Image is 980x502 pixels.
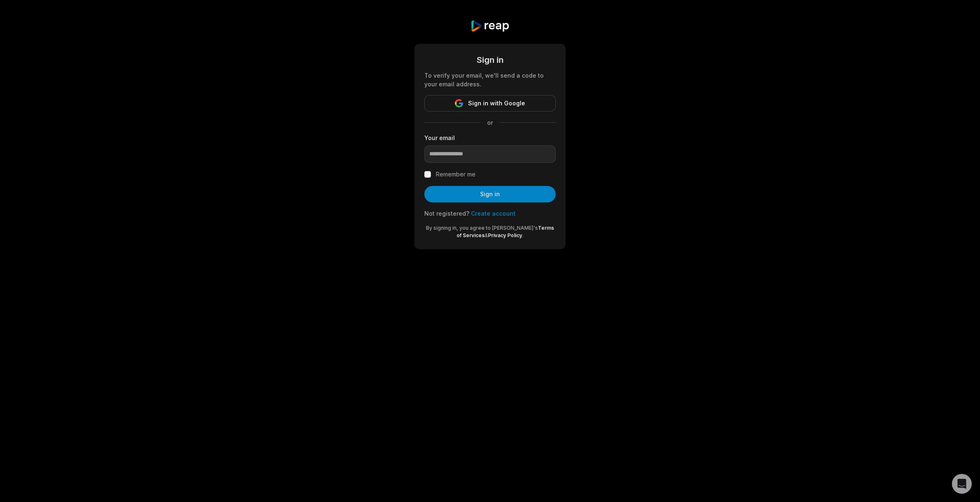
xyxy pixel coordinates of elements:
button: Sign in with Google [424,95,556,112]
label: Remember me [436,169,476,179]
a: Create account [471,210,516,217]
span: & [485,232,488,238]
button: Sign in [424,186,556,202]
span: or [480,118,500,127]
span: By signing in, you agree to [PERSON_NAME]'s [426,225,538,231]
a: Privacy Policy [488,232,522,238]
div: Open Intercom Messenger [952,474,972,494]
div: To verify your email, we'll send a code to your email address. [424,71,556,88]
span: . [522,232,523,238]
div: Sign in [424,54,556,66]
a: Terms of Services [457,225,554,238]
span: Not registered? [424,210,469,217]
span: Sign in with Google [468,98,525,108]
label: Your email [424,133,556,142]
